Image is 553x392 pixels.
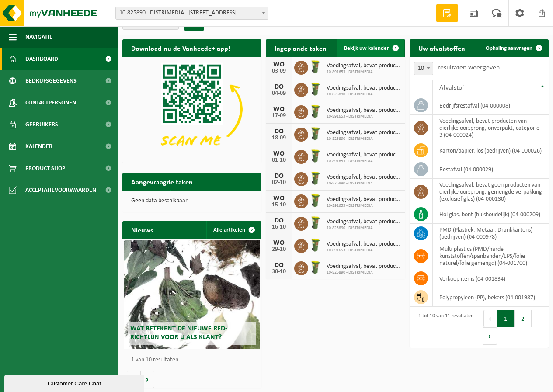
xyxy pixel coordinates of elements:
[433,115,549,141] td: voedingsafval, bevat producten van dierlijke oorsprong, onverpakt, categorie 3 (04-000024)
[483,327,497,345] button: Next
[327,92,400,97] span: 10-825890 - DISTRIMEDIA
[327,62,400,69] span: Voedingsafval, bevat producten van dierlijke oorsprong, onverpakt, categorie 3
[124,240,260,349] a: Wat betekent de nieuwe RED-richtlijn voor u als klant?
[131,198,253,204] p: Geen data beschikbaar.
[270,128,288,135] div: DO
[116,7,268,19] span: 10-825890 - DISTRIMEDIA - 8700 TIELT, MEULEBEEKSESTEENWEG 20
[25,157,65,179] span: Product Shop
[270,180,288,186] div: 02-10
[131,357,257,363] p: 1 van 10 resultaten
[438,64,500,71] label: resultaten weergeven
[308,215,323,230] img: WB-0060-HPE-GN-51
[122,173,202,190] h2: Aangevraagde taken
[127,371,141,388] button: Vorige
[122,57,261,161] img: Download de VHEPlus App
[327,248,400,253] span: 10-891653 - DISTRIMEDIA
[327,69,400,75] span: 10-891653 - DISTRIMEDIA
[270,239,288,246] div: WO
[25,135,52,157] span: Kalender
[327,219,400,225] span: Voedingsafval, bevat producten van dierlijke oorsprong, onverpakt, categorie 3
[337,39,404,57] a: Bekijk uw kalender
[270,106,288,113] div: WO
[327,241,400,248] span: Voedingsafval, bevat producten van dierlijke oorsprong, onverpakt, categorie 3
[270,90,288,97] div: 04-09
[308,59,323,74] img: WB-0060-HPE-GN-50
[414,62,433,75] span: 10
[308,171,323,186] img: WB-0060-HPE-GN-51
[270,173,288,180] div: DO
[327,174,400,181] span: Voedingsafval, bevat producten van dierlijke oorsprong, onverpakt, categorie 3
[25,114,58,135] span: Gebruikers
[439,84,464,91] span: Afvalstof
[327,136,400,142] span: 10-825890 - DISTRIMEDIA
[206,221,261,239] a: Alle artikelen
[327,203,400,208] span: 10-891653 - DISTRIMEDIA
[497,310,515,327] button: 1
[327,152,400,159] span: Voedingsafval, bevat producten van dierlijke oorsprong, onverpakt, categorie 3
[344,45,389,51] span: Bekijk uw kalender
[122,39,239,56] h2: Download nu de Vanheede+ app!
[308,238,323,253] img: WB-0060-HPE-GN-50
[486,45,532,51] span: Ophaling aanvragen
[141,371,154,388] button: Volgende
[308,126,323,141] img: WB-0060-HPE-GN-51
[122,221,162,238] h2: Nieuws
[270,135,288,141] div: 18-09
[308,82,323,97] img: WB-0060-HPE-GN-51
[270,150,288,157] div: WO
[414,309,473,346] div: 1 tot 10 van 11 resultaten
[266,39,335,56] h2: Ingeplande taken
[433,243,549,269] td: multi plastics (PMD/harde kunststoffen/spanbanden/EPS/folie naturel/folie gemengd) (04-001700)
[270,269,288,275] div: 30-10
[433,179,549,205] td: voedingsafval, bevat geen producten van dierlijke oorsprong, gemengde verpakking (exclusief glas)...
[433,288,549,307] td: polypropyleen (PP), bekers (04-001987)
[270,224,288,230] div: 16-10
[270,157,288,163] div: 01-10
[433,224,549,243] td: PMD (Plastiek, Metaal, Drankkartons) (bedrijven) (04-000978)
[327,159,400,164] span: 10-891653 - DISTRIMEDIA
[270,246,288,253] div: 29-10
[327,270,400,275] span: 10-825890 - DISTRIMEDIA
[270,195,288,202] div: WO
[327,107,400,114] span: Voedingsafval, bevat producten van dierlijke oorsprong, onverpakt, categorie 3
[327,196,400,203] span: Voedingsafval, bevat producten van dierlijke oorsprong, onverpakt, categorie 3
[25,26,52,48] span: Navigatie
[479,39,548,57] a: Ophaling aanvragen
[270,68,288,74] div: 03-09
[433,160,549,179] td: restafval (04-000029)
[308,149,323,163] img: WB-0060-HPE-GN-50
[327,225,400,231] span: 10-825890 - DISTRIMEDIA
[410,39,474,56] h2: Uw afvalstoffen
[25,70,77,92] span: Bedrijfsgegevens
[25,92,76,114] span: Contactpersonen
[483,310,497,327] button: Previous
[327,263,400,270] span: Voedingsafval, bevat producten van dierlijke oorsprong, onverpakt, categorie 3
[25,48,58,70] span: Dashboard
[433,205,549,224] td: hol glas, bont (huishoudelijk) (04-000209)
[25,179,96,201] span: Acceptatievoorwaarden
[4,373,146,392] iframe: chat widget
[308,193,323,208] img: WB-0060-HPE-GN-50
[115,7,268,20] span: 10-825890 - DISTRIMEDIA - 8700 TIELT, MEULEBEEKSESTEENWEG 20
[270,262,288,269] div: DO
[414,62,433,75] span: 10
[433,269,549,288] td: verkoop items (04-001834)
[308,260,323,275] img: WB-0060-HPE-GN-51
[130,325,227,340] span: Wat betekent de nieuwe RED-richtlijn voor u als klant?
[270,217,288,224] div: DO
[308,104,323,119] img: WB-0060-HPE-GN-50
[515,310,532,327] button: 2
[327,85,400,92] span: Voedingsafval, bevat producten van dierlijke oorsprong, onverpakt, categorie 3
[270,202,288,208] div: 15-10
[270,83,288,90] div: DO
[270,113,288,119] div: 17-09
[327,114,400,119] span: 10-891653 - DISTRIMEDIA
[270,61,288,68] div: WO
[433,96,549,115] td: bedrijfsrestafval (04-000008)
[433,141,549,160] td: karton/papier, los (bedrijven) (04-000026)
[327,181,400,186] span: 10-825890 - DISTRIMEDIA
[327,129,400,136] span: Voedingsafval, bevat producten van dierlijke oorsprong, onverpakt, categorie 3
